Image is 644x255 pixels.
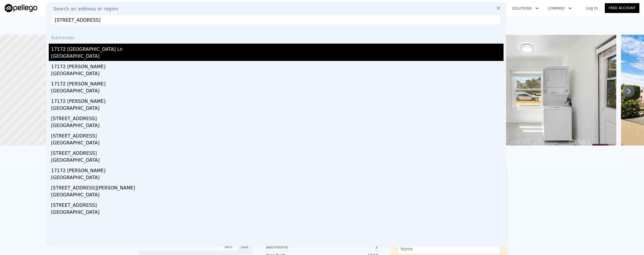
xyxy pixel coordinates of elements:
[266,244,322,250] div: Bathrooms
[51,70,504,78] div: [GEOGRAPHIC_DATA]
[221,243,237,251] div: Rent
[51,61,504,70] div: 17172 [PERSON_NAME]
[51,113,504,122] div: [STREET_ADDRESS]
[51,174,504,182] div: [GEOGRAPHIC_DATA]
[579,5,605,11] a: Log In
[51,157,504,165] div: [GEOGRAPHIC_DATA]
[51,200,504,209] div: [STREET_ADDRESS]
[51,148,504,157] div: [STREET_ADDRESS]
[51,165,504,174] div: 17172 [PERSON_NAME]
[51,96,504,105] div: 17172 [PERSON_NAME]
[51,88,504,96] div: [GEOGRAPHIC_DATA]
[450,35,616,146] img: Sale: 163263708 Parcel: 63851609
[51,15,501,25] input: Enter an address, city, region, neighborhood or zip code
[51,53,504,61] div: [GEOGRAPHIC_DATA]
[605,3,639,13] a: Free Account
[49,30,504,44] div: Addresses
[51,78,504,88] div: 17172 [PERSON_NAME]
[51,191,504,200] div: [GEOGRAPHIC_DATA]
[397,243,501,254] input: Name
[51,44,504,53] div: 17172 [GEOGRAPHIC_DATA] Ln
[237,243,253,251] div: Sale
[51,122,504,130] div: [GEOGRAPHIC_DATA]
[49,5,118,12] span: Search an address or region
[507,3,543,14] button: Solutions
[51,130,504,139] div: [STREET_ADDRESS]
[5,4,37,12] img: Pellego
[51,182,504,191] div: [STREET_ADDRESS][PERSON_NAME]
[51,209,504,217] div: [GEOGRAPHIC_DATA]
[51,105,504,113] div: [GEOGRAPHIC_DATA]
[322,244,378,250] div: 2
[543,3,577,14] button: Company
[51,139,504,148] div: [GEOGRAPHIC_DATA]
